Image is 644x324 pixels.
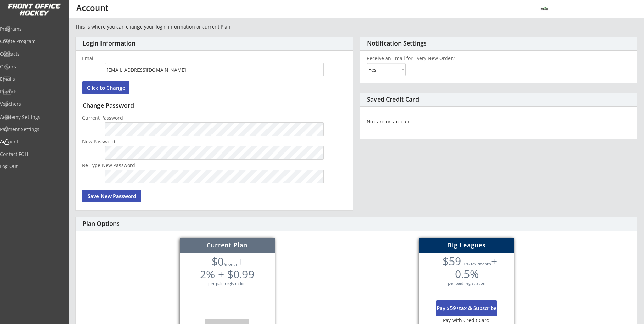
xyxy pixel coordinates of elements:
[82,56,346,61] div: Email
[200,267,254,282] font: 2% + $0.99
[82,102,346,109] div: Change Password
[82,163,346,168] div: Re-Type New Password
[367,40,464,47] div: Notification Settings
[82,190,141,202] button: Save New Password
[455,267,479,281] font: 0.5%
[435,255,499,285] div: + 0% tax /month per paid registration
[105,63,324,76] input: Email
[82,139,346,144] div: New Password
[211,254,224,269] font: $0
[82,40,179,47] div: Login Information
[82,81,129,94] button: Click to Change
[443,254,461,268] font: $59
[422,317,511,324] div: Pay with Credit Card
[192,255,262,286] div: /month per paid registration
[419,242,514,248] div: Big Leagues
[180,242,275,248] div: Current Plan
[491,254,497,268] font: +
[237,254,243,269] font: +
[367,56,631,61] div: Receive an Email for Every New Order?
[82,115,346,120] div: Current Password
[436,300,497,316] button: Pay $59+tax & Subscribe
[75,23,637,30] div: This is where you can change your login information or current Plan
[367,96,464,103] div: Saved Credit Card
[367,118,616,125] div: No card on account
[82,220,179,228] div: Plan Options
